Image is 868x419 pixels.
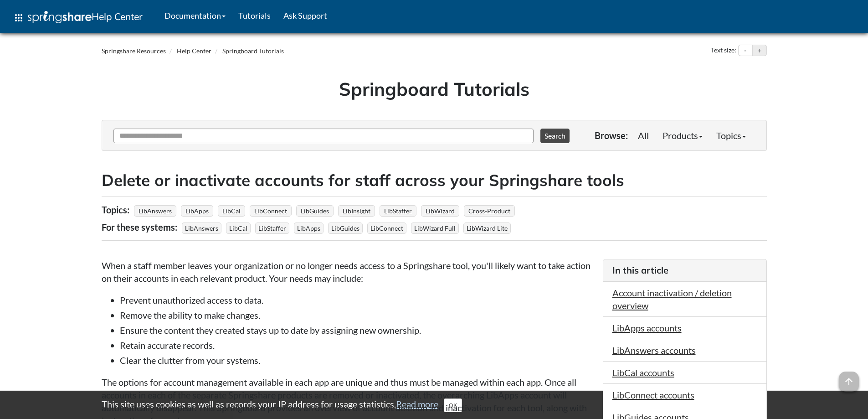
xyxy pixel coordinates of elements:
a: LibCal accounts [612,367,674,378]
p: Browse: [595,129,628,142]
span: LibAnswers [182,222,221,234]
a: arrow_upward [839,372,859,383]
li: Ensure the content they created stays up to date by assigning new ownership. [120,324,594,336]
span: Help Center [92,10,143,22]
a: Topics [709,126,753,145]
span: LibGuides [328,222,363,234]
span: LibWizard Full [411,222,459,234]
a: Cross-Product [467,204,512,217]
h1: Springboard Tutorials [108,76,760,102]
a: Springboard Tutorials [222,47,284,55]
a: LibAnswers [137,204,173,217]
li: Clear the clutter from your systems. [120,354,594,367]
button: Increase text size [753,45,766,56]
a: Ask Support [277,4,334,27]
span: LibStaffer [255,222,289,234]
a: apps Help Center [7,4,149,31]
img: Springshare [28,11,92,23]
a: LibApps accounts [612,322,682,333]
button: Search [540,129,570,143]
a: LibWizard [424,204,456,217]
span: LibWizard Lite [463,222,511,234]
a: Documentation [158,4,232,27]
span: LibCal [226,222,251,234]
li: Prevent unauthorized access to data. [120,294,594,306]
a: LibGuides [299,204,330,217]
span: arrow_upward [839,372,859,392]
a: Account inactivation / deletion overview [612,287,732,311]
a: LibCal [221,204,242,217]
h3: In this article [612,264,757,277]
div: For these systems: [102,218,180,236]
span: LibApps [294,222,324,234]
a: Products [656,126,709,145]
a: LibAnswers accounts [612,345,696,356]
a: LibConnect accounts [612,389,694,400]
a: LibStaffer [383,204,413,217]
div: Topics: [102,201,132,218]
a: Tutorials [232,4,277,27]
li: Retain accurate records. [120,339,594,352]
li: Remove the ability to make changes. [120,309,594,321]
div: This site uses cookies as well as records your IP address for usage statistics. [92,398,776,412]
button: Decrease text size [739,45,752,56]
p: When a staff member leaves your organization or no longer needs access to a Springshare tool, you... [102,259,594,285]
span: LibConnect [367,222,406,234]
a: Springshare Resources [102,47,166,55]
a: LibApps [184,204,210,217]
a: LibConnect [253,204,288,217]
div: Text size: [709,45,738,57]
span: apps [13,12,24,23]
a: LibInsight [341,204,372,217]
a: All [631,126,656,145]
h2: Delete or inactivate accounts for staff across your Springshare tools [102,169,767,191]
a: Help Center [177,47,211,55]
